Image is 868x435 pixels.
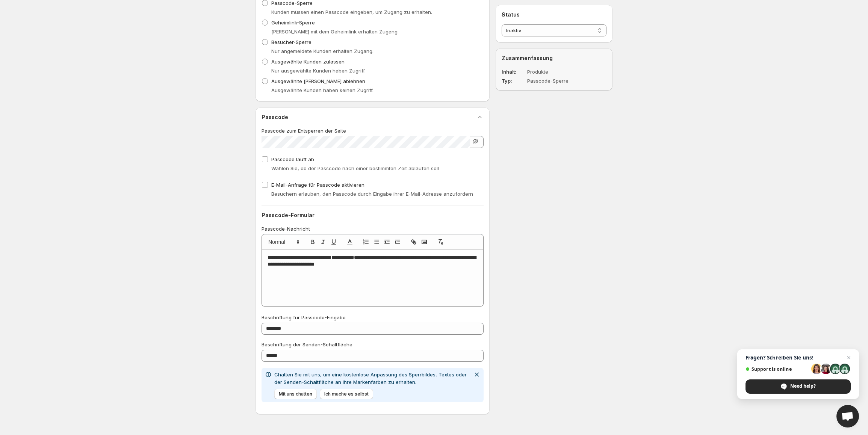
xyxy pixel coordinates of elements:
[271,48,374,54] span: Nur angemeldete Kunden erhalten Zugang.
[836,405,859,427] div: Open chat
[262,341,352,347] span: Beschriftung der Senden-Schaltfläche
[262,225,484,233] p: Passcode-Nachricht
[262,314,346,320] span: Beschriftung für Passcode-Eingabe
[502,68,526,76] dt: Inhalt :
[262,211,484,219] h2: Passcode-Formular
[746,355,851,361] span: Fragen? Schreiben Sie uns!
[502,77,526,85] dt: Typ :
[324,391,369,397] span: Ich mache es selbst
[271,39,312,45] span: Besucher-Sperre
[271,9,432,15] span: Kunden müssen einen Passcode eingeben, um Zugang zu erhalten.
[279,391,312,397] span: Mit uns chatten
[271,68,366,74] span: Nur ausgewählte Kunden haben Zugriff.
[271,87,374,93] span: Ausgewählte Kunden haben keinen Zugriff.
[271,20,315,26] span: Geheimlink-Sperre
[271,182,364,188] span: E-Mail-Anfrage für Passcode aktivieren
[271,165,439,171] span: Wählen Sie, ob der Passcode nach einer bestimmten Zeit ablaufen soll
[527,68,585,76] dd: Produkte
[472,369,482,380] button: Benachrichtigung verwerfen
[502,11,606,18] h2: Status
[274,372,467,385] span: Chatten Sie mit uns, um eine kostenlose Anpassung des Sperrbildes, Textes oder der Senden-Schaltf...
[271,29,399,35] span: [PERSON_NAME] mit dem Geheimlink erhalten Zugang.
[271,78,365,84] span: Ausgewählte [PERSON_NAME] ablehnen
[262,128,346,134] span: Passcode zum Entsperren der Seite
[262,113,288,121] h2: Passcode
[502,54,606,62] h2: Zusammenfassung
[527,77,585,85] dd: Passcode-Sperre
[844,353,853,362] span: Close chat
[271,156,314,162] span: Passcode läuft ab
[271,59,345,65] span: Ausgewählte Kunden zulassen
[746,379,851,394] div: Need help?
[320,389,373,399] button: Ich mache es selbst
[271,191,473,197] span: Besuchern erlauben, den Passcode durch Eingabe ihrer E-Mail-Adresse anzufordern
[790,383,816,390] span: Need help?
[746,366,809,372] span: Support is online
[274,389,317,399] button: Mit uns chatten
